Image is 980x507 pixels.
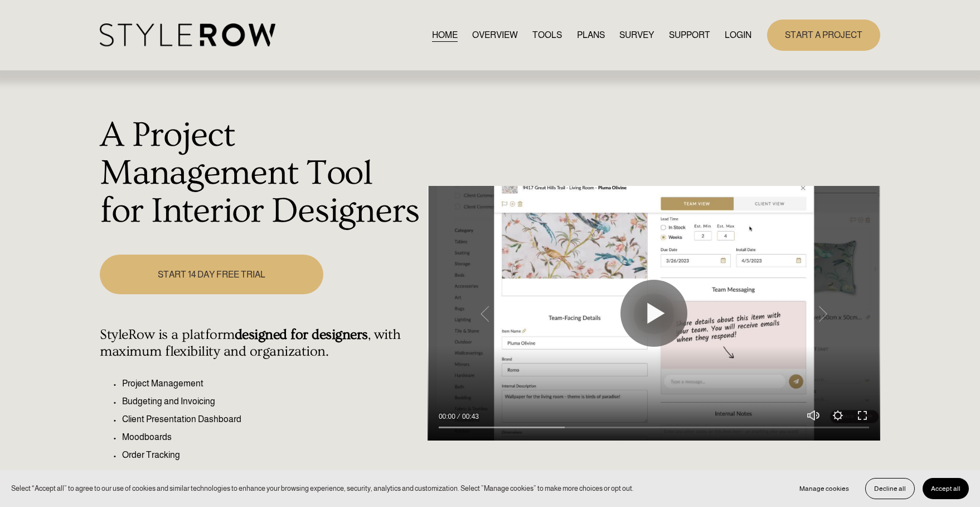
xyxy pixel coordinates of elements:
p: Project Management [122,377,421,390]
span: Accept all [931,485,960,492]
button: Decline all [865,478,915,499]
a: OVERVIEW [472,27,518,42]
p: Budgeting and Invoicing [122,395,421,408]
h4: StyleRow is a platform , with maximum flexibility and organization. [100,327,421,360]
a: folder dropdown [669,27,710,42]
img: StyleRow [100,23,275,46]
span: Decline all [874,485,906,492]
a: LOGIN [725,27,751,42]
strong: designed for designers [235,327,368,343]
a: START 14 DAY FREE TRIAL [100,255,323,294]
span: SUPPORT [669,28,710,42]
div: Current time [439,411,458,422]
button: Play [620,280,687,347]
button: Accept all [923,478,969,499]
button: Manage cookies [791,478,857,499]
a: HOME [432,27,458,42]
a: START A PROJECT [767,20,880,50]
h1: A Project Management Tool for Interior Designers [100,117,421,230]
input: Seek [439,424,869,432]
p: Select “Accept all” to agree to our use of cookies and similar technologies to enhance your brows... [11,483,634,494]
a: SURVEY [619,27,654,42]
span: Manage cookies [799,485,849,492]
p: Client Presentation Dashboard [122,413,421,426]
p: Order Tracking [122,448,421,462]
a: TOOLS [532,27,562,42]
div: Duration [458,411,482,422]
a: PLANS [577,27,605,42]
p: Moodboards [122,431,421,444]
